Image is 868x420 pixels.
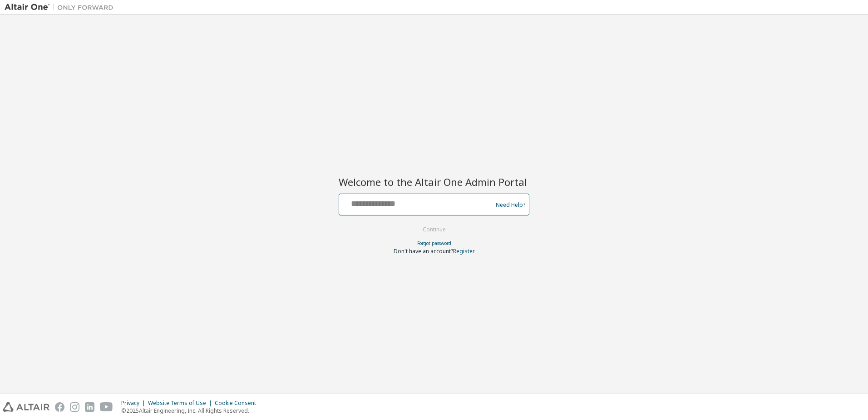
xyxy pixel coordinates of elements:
img: facebook.svg [55,402,64,412]
a: Forgot password [417,240,451,246]
img: Altair One [5,3,118,12]
img: altair_logo.svg [3,402,49,412]
div: Website Terms of Use [148,400,215,407]
a: Need Help? [496,205,525,205]
img: linkedin.svg [85,402,94,412]
img: instagram.svg [70,402,79,412]
a: Register [453,247,475,255]
span: Don't have an account? [394,247,453,255]
div: Cookie Consent [215,400,261,407]
p: © 2025 Altair Engineering, Inc. All Rights Reserved. [121,407,261,415]
img: youtube.svg [100,402,113,412]
h2: Welcome to the Altair One Admin Portal [339,175,529,188]
div: Privacy [121,400,148,407]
